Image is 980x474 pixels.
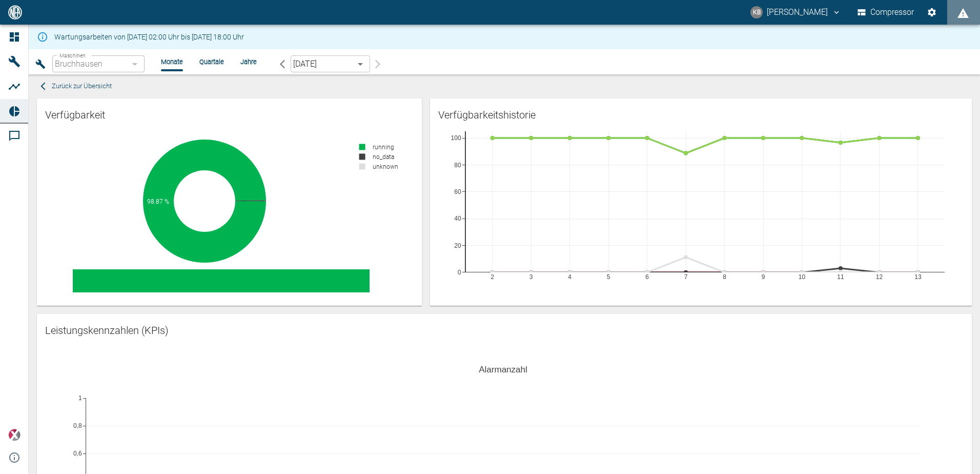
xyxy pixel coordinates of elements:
[7,5,23,19] img: logo
[45,107,414,123] div: Verfügbarkeit
[273,55,291,72] button: arrow-back
[45,322,964,339] div: Leistungskennzahlen (KPIs)
[240,57,257,67] li: Jahre
[59,52,86,58] span: Maschinen
[8,429,21,441] img: Xplore Logo
[37,78,114,94] button: Zurück zur Übersicht
[855,3,916,22] button: Compressor
[161,57,183,67] li: Monate
[923,3,941,22] button: Einstellungen
[291,55,370,72] div: [DATE]
[54,28,244,46] div: Wartungsarbeiten von [DATE] 02:00 Uhr bis [DATE] 18:00 Uhr
[52,81,112,92] span: Zurück zur Übersicht
[750,6,763,18] div: KB
[749,3,843,22] button: kevin.bittner@arcanum-energy.de
[52,55,145,72] div: Bruchhausen
[199,57,224,67] li: Quartale
[438,107,964,123] div: Verfügbarkeitshistorie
